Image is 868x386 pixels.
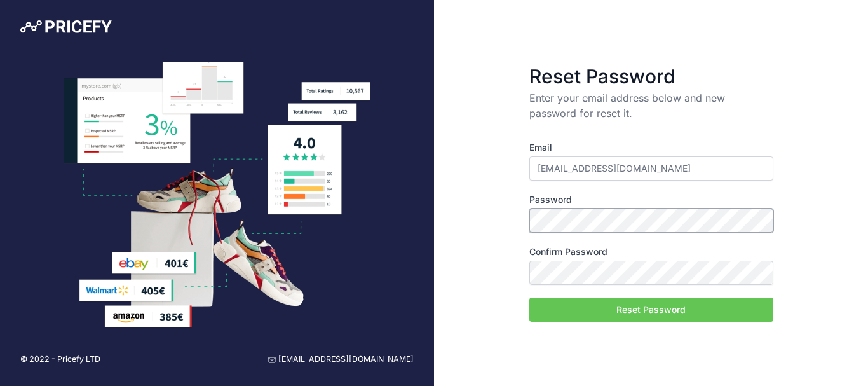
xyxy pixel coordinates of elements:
button: Reset Password [529,298,773,322]
a: [EMAIL_ADDRESS][DOMAIN_NAME] [268,354,414,366]
label: Confirm Password [529,245,773,258]
img: Pricefy [20,20,112,33]
p: Enter your email address below and new password for reset it. [529,90,773,121]
h3: Reset Password [529,65,773,88]
p: © 2022 - Pricefy LTD [20,354,100,366]
label: Email [529,141,773,154]
label: Password [529,193,773,206]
